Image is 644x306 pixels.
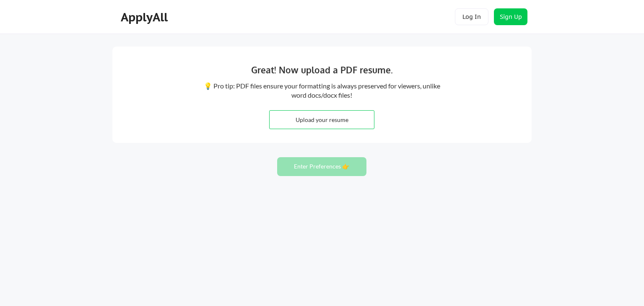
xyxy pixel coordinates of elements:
[121,10,170,24] div: ApplyAll
[277,157,366,176] button: Enter Preferences 👉
[455,8,488,25] button: Log In
[203,81,441,100] div: 💡 Pro tip: PDF files ensure your formatting is always preserved for viewers, unlike word docs/doc...
[194,63,449,77] div: Great! Now upload a PDF resume.
[494,8,527,25] button: Sign Up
